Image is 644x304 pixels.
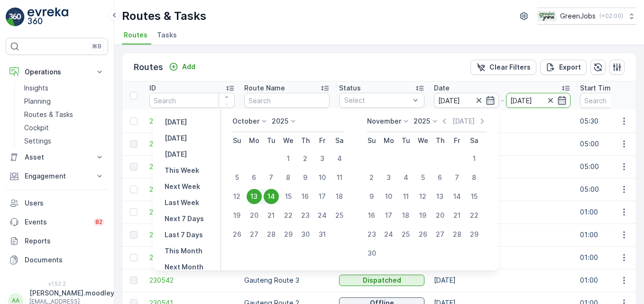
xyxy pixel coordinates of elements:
[130,231,138,239] div: Toggle Row Selected
[25,217,88,227] p: Events
[29,288,114,298] p: [PERSON_NAME].moodley
[432,170,448,185] div: 6
[264,208,279,223] div: 21
[122,9,206,24] p: Routes & Tasks
[332,151,347,166] div: 4
[182,62,195,72] p: Add
[281,208,296,223] div: 22
[24,123,49,133] p: Cockpit
[281,170,296,185] div: 8
[25,198,104,208] p: Users
[165,198,199,207] p: Last Week
[432,132,449,149] th: Thursday
[25,67,89,77] p: Operations
[24,110,73,119] p: Routes & Tasks
[280,132,297,149] th: Wednesday
[161,245,206,257] button: This Month
[540,60,587,75] button: Export
[25,152,89,162] p: Asset
[281,151,296,166] div: 1
[20,121,108,134] a: Cockpit
[364,189,379,204] div: 9
[415,227,431,242] div: 26
[364,208,379,223] div: 16
[264,227,279,242] div: 28
[599,12,623,20] p: ( +02:00 )
[432,189,448,204] div: 13
[467,170,482,185] div: 8
[24,97,51,106] p: Planning
[130,117,138,125] div: Toggle Row Selected
[232,116,259,126] p: October
[161,165,203,176] button: This Week
[315,170,330,185] div: 10
[230,170,245,185] div: 5
[467,189,482,204] div: 15
[161,133,191,144] button: Today
[363,276,401,285] p: Dispatched
[6,194,108,213] a: Users
[263,132,280,149] th: Tuesday
[467,208,482,223] div: 22
[381,189,396,204] div: 10
[332,208,347,223] div: 25
[450,170,465,185] div: 7
[314,132,331,149] th: Friday
[124,30,147,40] span: Routes
[415,208,431,223] div: 19
[161,181,204,192] button: Next Week
[450,189,465,204] div: 14
[161,116,191,128] button: Yesterday
[580,83,615,93] p: Start Time
[165,61,199,72] button: Add
[149,276,235,285] a: 230542
[272,116,288,126] p: 2025
[315,151,330,166] div: 3
[414,132,432,149] th: Wednesday
[281,227,296,242] div: 29
[230,227,245,242] div: 26
[281,189,296,204] div: 15
[130,208,138,216] div: Toggle Row Selected
[415,170,431,185] div: 5
[470,60,536,75] button: Clear Filters
[28,8,68,27] img: logo_light-DOdMpM7g.png
[24,136,51,146] p: Settings
[332,189,347,204] div: 18
[467,227,482,242] div: 29
[149,83,156,93] p: ID
[6,8,25,27] img: logo
[246,132,263,149] th: Monday
[244,83,285,93] p: Route Name
[149,230,235,240] span: 230544
[364,227,379,242] div: 23
[315,208,330,223] div: 24
[381,208,396,223] div: 17
[247,189,262,204] div: 13
[429,178,575,201] td: [DATE]
[6,167,108,186] button: Engagement
[452,116,475,126] p: [DATE]
[506,93,571,108] input: dd/mm/yyyy
[149,207,235,217] span: 230545
[380,132,397,149] th: Monday
[24,83,48,93] p: Insights
[149,253,235,262] a: 230543
[165,117,187,127] p: [DATE]
[149,139,235,149] span: 230630
[157,30,177,40] span: Tasks
[6,232,108,250] a: Reports
[332,170,347,185] div: 11
[298,151,313,166] div: 2
[432,208,448,223] div: 20
[149,162,235,171] a: 230629
[20,81,108,95] a: Insights
[264,189,279,204] div: 14
[247,208,262,223] div: 20
[501,95,504,106] p: -
[429,133,575,155] td: [DATE]
[560,11,596,21] p: GreenJobs
[466,132,483,149] th: Saturday
[95,218,102,226] p: 82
